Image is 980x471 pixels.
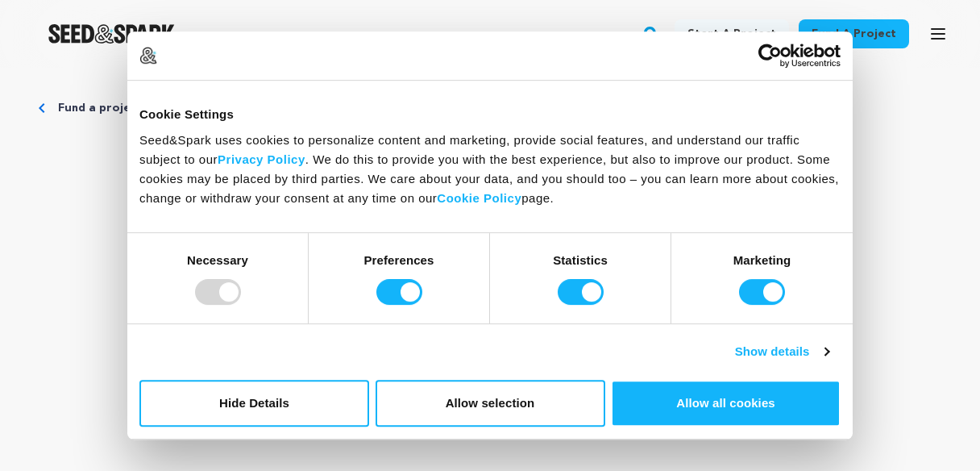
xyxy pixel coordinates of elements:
[364,253,434,267] strong: Preferences
[187,253,248,267] strong: Necessary
[218,152,305,166] a: Privacy Policy
[48,24,175,44] a: Seed&Spark Homepage
[799,19,909,48] a: Fund a project
[733,253,791,267] strong: Marketing
[48,24,175,44] img: Seed&Spark Logo Dark Mode
[611,380,841,427] button: Allow all cookies
[58,100,142,116] a: Fund a project
[376,380,605,427] button: Allow selection
[139,47,157,65] img: logo
[675,19,789,48] a: Start a project
[437,191,521,205] a: Cookie Policy
[139,380,369,427] button: Hide Details
[700,44,841,68] a: Usercentrics Cookiebot - opens in a new window
[735,342,828,361] a: Show details
[139,131,841,208] div: Seed&Spark uses cookies to personalize content and marketing, provide social features, and unders...
[39,100,941,116] div: Breadcrumb
[139,105,841,124] div: Cookie Settings
[553,253,608,267] strong: Statistics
